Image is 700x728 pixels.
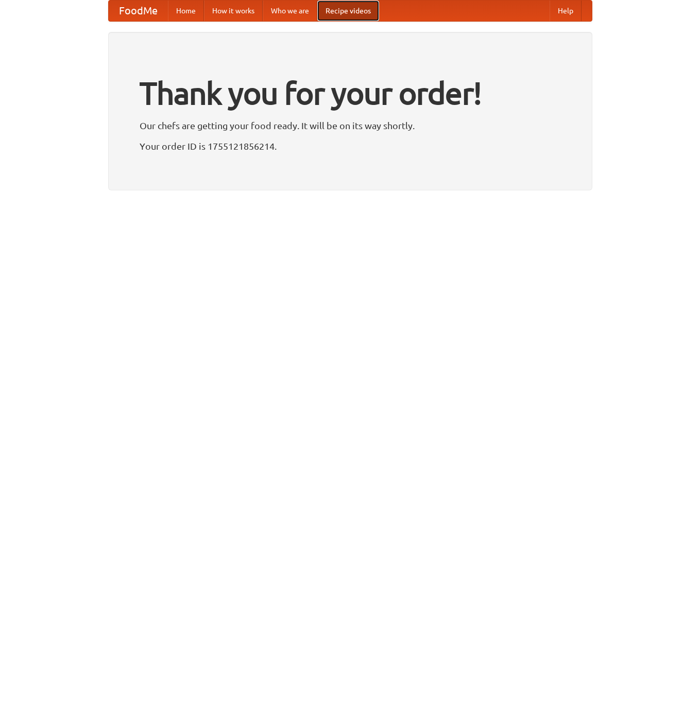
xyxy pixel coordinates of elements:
[550,1,582,21] a: Help
[168,1,204,21] a: Home
[317,1,379,21] a: Recipe videos
[204,1,263,21] a: How it works
[140,118,561,133] p: Our chefs are getting your food ready. It will be on its way shortly.
[109,1,168,21] a: FoodMe
[263,1,317,21] a: Who we are
[140,68,561,118] h1: Thank you for your order!
[140,138,561,154] p: Your order ID is 1755121856214.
